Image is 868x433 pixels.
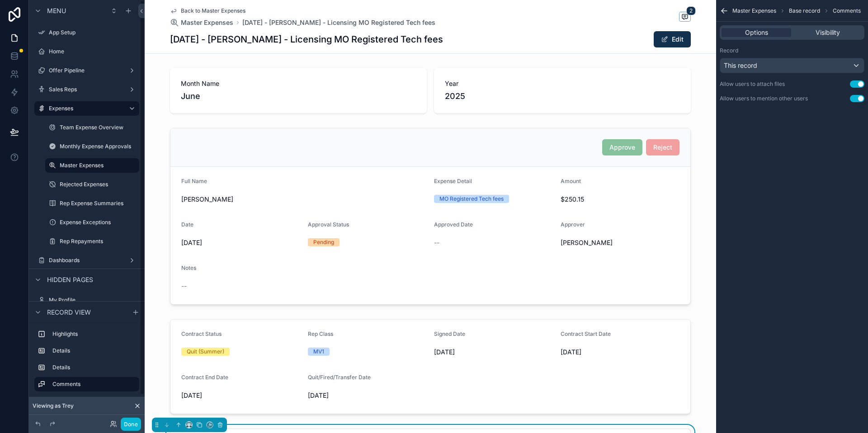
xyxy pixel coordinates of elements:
label: Details [52,347,136,354]
span: Menu [47,6,66,15]
a: Expense Exceptions [45,215,139,230]
a: Team Expense Overview [45,120,139,135]
a: Rep Repayments [45,234,139,249]
label: Rejected Expenses [60,181,137,188]
a: App Setup [34,25,139,40]
a: My Profile [34,293,139,307]
span: Viewing as Trey [33,402,74,409]
label: Master Expenses [60,162,134,169]
a: Rejected Expenses [45,177,139,192]
a: Monthly Expense Approvals [45,139,139,154]
div: Allow users to attach files [720,80,785,88]
h1: [DATE] - [PERSON_NAME] - Licensing MO Registered Tech fees [170,33,443,46]
a: Home [34,44,139,59]
button: This record [720,58,864,73]
span: Master Expenses [181,18,233,27]
label: Record [720,47,738,54]
a: Expenses [34,101,139,116]
span: This record [724,61,757,70]
button: Edit [654,31,691,47]
label: Home [49,48,137,55]
label: Team Expense Overview [60,124,137,131]
label: Details [52,364,136,371]
a: Sales Reps [34,82,139,97]
span: Back to Master Expenses [181,7,245,14]
a: Offer Pipeline [34,63,139,78]
span: Visibility [816,28,840,37]
span: Base record [789,7,820,14]
span: Comments [833,7,861,14]
label: My Profile [49,297,137,304]
span: 2 [686,6,696,15]
span: Record view [47,308,91,317]
label: Rep Repayments [60,238,137,245]
button: 2 [679,12,691,23]
a: [DATE] - [PERSON_NAME] - Licensing MO Registered Tech fees [242,18,435,27]
label: Comments [52,381,132,388]
label: Dashboards [49,257,125,264]
label: Highlights [52,330,136,338]
button: Done [121,418,141,431]
label: Rep Expense Summaries [60,200,137,207]
a: Master Expenses [170,18,233,27]
span: Hidden pages [47,275,93,284]
label: Sales Reps [49,86,125,93]
label: App Setup [49,29,137,36]
span: Options [745,28,768,37]
a: Rep Expense Summaries [45,196,139,211]
div: scrollable content [29,323,145,400]
a: Back to Master Expenses [170,7,245,14]
label: Monthly Expense Approvals [60,143,137,150]
a: Master Expenses [45,158,139,173]
label: Expenses [49,105,121,112]
div: Allow users to mention other users [720,95,808,102]
a: Dashboards [34,253,139,268]
span: Master Expenses [732,7,776,14]
label: Offer Pipeline [49,67,125,74]
label: Expense Exceptions [60,219,137,226]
